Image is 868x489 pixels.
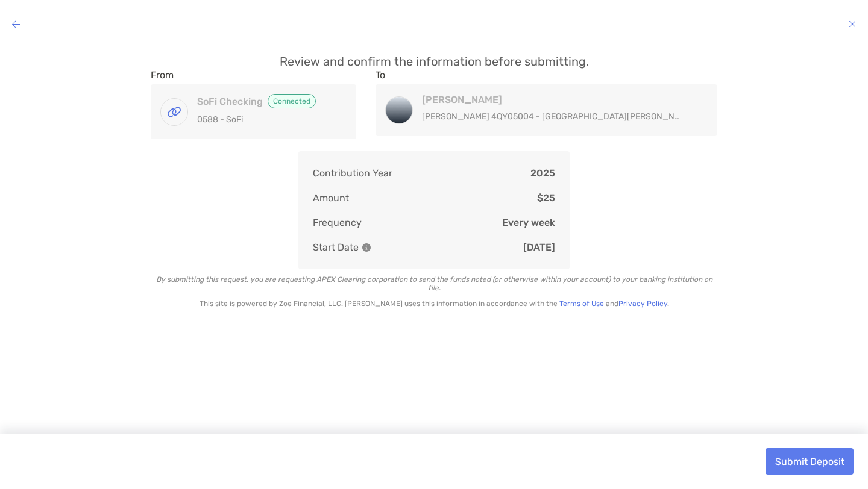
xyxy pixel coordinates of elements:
[151,54,717,69] p: Review and confirm the information before submitting.
[386,97,412,123] img: Roth IRA
[537,190,555,205] p: $25
[422,109,685,124] p: [PERSON_NAME] 4QY05004 - [GEOGRAPHIC_DATA][PERSON_NAME]
[422,94,685,105] h4: [PERSON_NAME]
[362,243,371,252] img: Information Icon
[151,69,174,81] label: From
[376,69,385,81] label: To
[151,275,717,292] p: By submitting this request, you are requesting APEX Clearing corporation to send the funds noted ...
[502,215,555,230] p: Every week
[313,166,392,181] p: Contribution Year
[530,166,555,181] p: 2025
[313,240,371,255] p: Start Date
[197,112,333,127] p: 0588 - SoFi
[618,299,667,308] a: Privacy Policy
[313,190,349,205] p: Amount
[523,240,555,255] p: [DATE]
[151,299,717,308] p: This site is powered by Zoe Financial, LLC. [PERSON_NAME] uses this information in accordance wit...
[268,94,316,108] span: Connected
[313,215,362,230] p: Frequency
[161,99,187,125] img: SoFi Checking
[559,299,604,308] a: Terms of Use
[197,94,333,108] h4: SoFi Checking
